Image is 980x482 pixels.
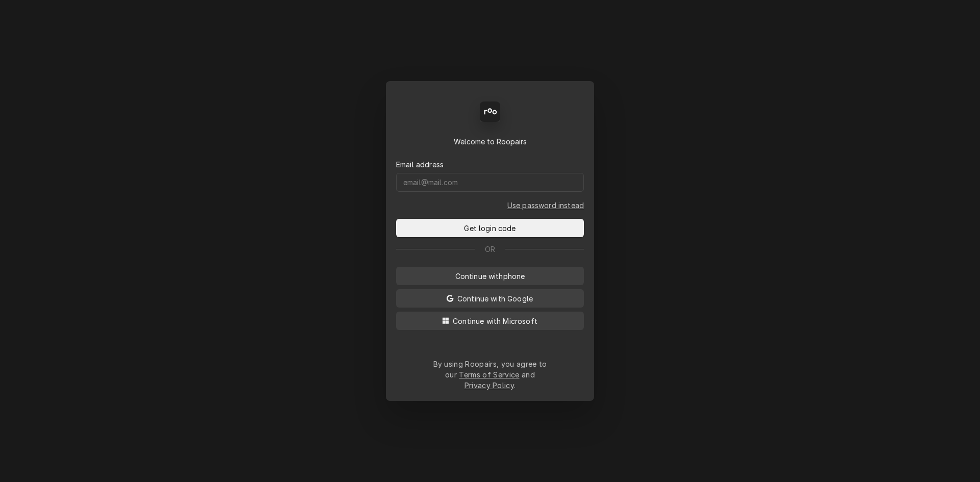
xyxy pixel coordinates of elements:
[455,293,535,304] span: Continue with Google
[433,359,547,391] div: By using Roopairs, you agree to our and .
[451,316,540,326] span: Continue with Microsoft
[396,312,584,330] button: Continue with Microsoft
[464,381,514,390] a: Privacy Policy
[396,219,584,237] button: Get login code
[507,200,584,211] a: Go to Email and password form
[396,136,584,147] div: Welcome to Roopairs
[453,271,527,282] span: Continue with phone
[396,159,444,170] label: Email address
[396,173,584,192] input: email@mail.com
[396,289,584,308] button: Continue with Google
[396,267,584,285] button: Continue withphone
[396,244,584,255] div: Or
[462,223,518,234] span: Get login code
[459,370,519,379] a: Terms of Service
